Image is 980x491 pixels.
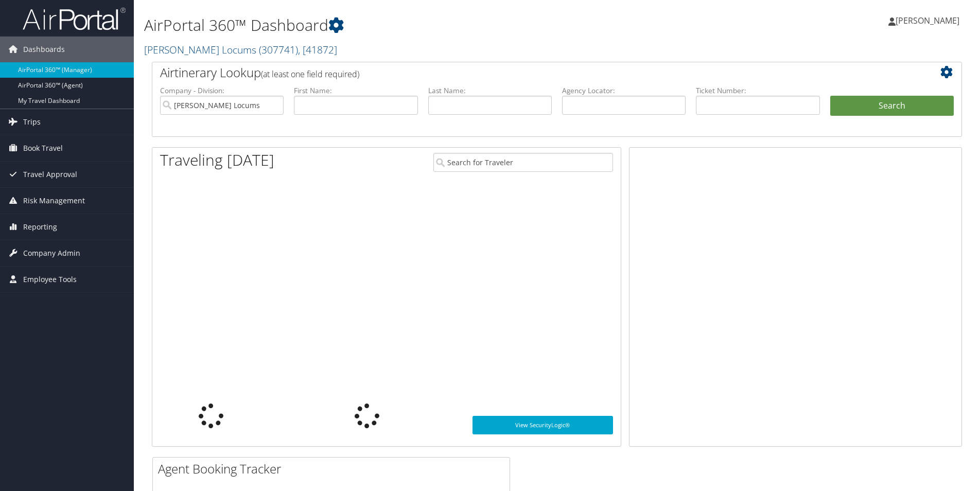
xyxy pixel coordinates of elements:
[144,14,694,36] h1: AirPortal 360™ Dashboard
[23,267,77,292] span: Employee Tools
[428,85,552,96] label: Last Name:
[261,68,359,80] span: (at least one field required)
[23,214,57,240] span: Reporting
[294,85,417,96] label: First Name:
[23,37,65,62] span: Dashboards
[433,153,613,172] input: Search for Traveler
[23,109,41,135] span: Trips
[830,96,954,116] button: Search
[298,43,337,57] span: , [ 41872 ]
[158,460,510,478] h2: Agent Booking Tracker
[23,135,63,161] span: Book Travel
[888,5,970,36] a: [PERSON_NAME]
[259,43,298,57] span: ( 307741 )
[562,85,686,96] label: Agency Locator:
[160,149,274,171] h1: Traveling [DATE]
[23,188,85,214] span: Risk Management
[896,15,959,26] span: [PERSON_NAME]
[23,240,80,266] span: Company Admin
[23,162,77,187] span: Travel Approval
[160,85,284,96] label: Company - Division:
[696,85,819,96] label: Ticket Number:
[160,64,886,81] h2: Airtinerary Lookup
[472,416,613,434] a: View SecurityLogic®
[144,43,337,57] a: [PERSON_NAME] Locums
[23,7,126,31] img: airportal-logo.png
